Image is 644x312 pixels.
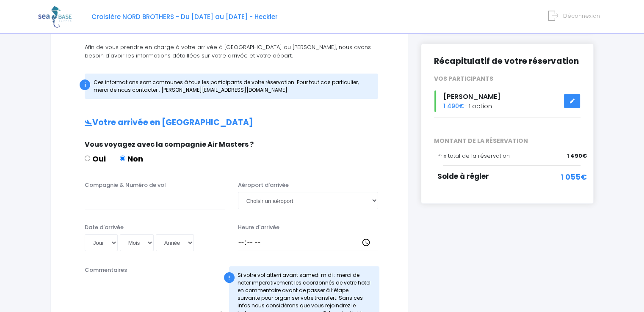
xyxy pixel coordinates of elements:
[238,223,279,232] label: Heure d'arrivée
[85,181,166,189] label: Compagnie & Numéro de vol
[238,181,289,189] label: Aéroport d'arrivée
[85,140,254,149] span: Vous voyagez avec la compagnie Air Masters ?
[68,118,391,128] h2: Votre arrivée en [GEOGRAPHIC_DATA]
[443,92,500,101] span: [PERSON_NAME]
[85,74,378,99] div: Ces informations sont communes à tous les participants de votre réservation. Pour tout cas partic...
[434,57,580,66] h2: Récapitulatif de votre réservation
[68,43,391,60] p: Afin de vous prendre en charge à votre arrivée à [GEOGRAPHIC_DATA] ou [PERSON_NAME], nous avons b...
[443,102,464,110] span: 1 490€
[428,74,587,83] div: VOS PARTICIPANTS
[437,152,510,160] span: Prix total de la réservation
[80,79,90,90] div: i
[567,152,587,160] span: 1 490€
[224,272,235,283] div: !
[85,223,124,232] label: Date d'arrivée
[120,153,143,164] label: Non
[428,90,587,112] div: - 1 option
[561,171,587,183] span: 1 055€
[85,266,127,274] label: Commentaires
[428,137,587,145] span: MONTANT DE LA RÉSERVATION
[85,153,106,164] label: Oui
[563,12,600,20] span: Déconnexion
[91,12,278,21] span: Croisière NORD BROTHERS - Du [DATE] au [DATE] - Heckler
[437,171,489,181] span: Solde à régler
[120,156,125,161] input: Non
[85,156,90,161] input: Oui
